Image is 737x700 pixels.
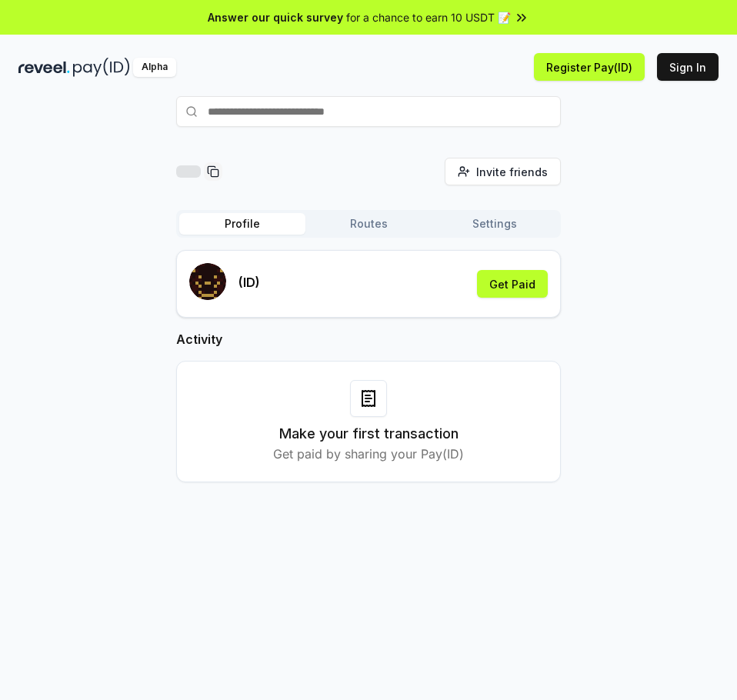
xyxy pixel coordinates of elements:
p: (ID) [238,273,260,292]
span: Answer our quick survey [208,9,343,25]
button: Routes [305,213,432,235]
span: for a chance to earn 10 USDT 📝 [346,9,511,25]
button: Profile [179,213,305,235]
button: Get Paid [477,270,548,298]
img: reveel_dark [18,58,70,77]
button: Sign In [657,53,719,81]
span: Invite friends [476,164,548,180]
button: Settings [432,213,558,235]
p: Get paid by sharing your Pay(ID) [273,445,464,463]
div: Alpha [133,58,176,77]
img: pay_id [73,58,130,77]
h3: Make your first transaction [279,423,459,445]
button: Invite friends [445,158,561,185]
button: Register Pay(ID) [534,53,645,81]
h2: Activity [176,330,561,348]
